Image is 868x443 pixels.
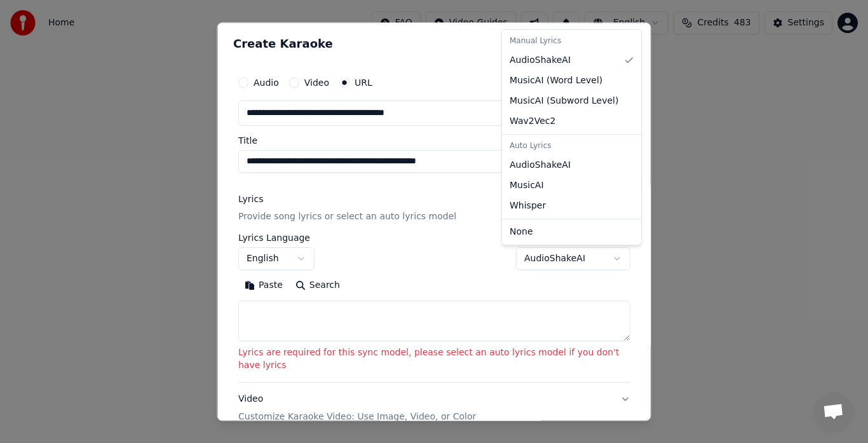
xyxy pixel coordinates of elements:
div: Manual Lyrics [505,32,639,50]
span: None [510,226,533,238]
span: Whisper [510,200,546,212]
span: MusicAI ( Subword Level ) [510,95,618,107]
span: MusicAI [510,179,544,192]
span: AudioShakeAI [510,54,571,67]
span: AudioShakeAI [510,159,571,172]
span: Wav2Vec2 [510,115,555,128]
span: MusicAI ( Word Level ) [510,74,602,87]
div: Auto Lyrics [505,137,639,155]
